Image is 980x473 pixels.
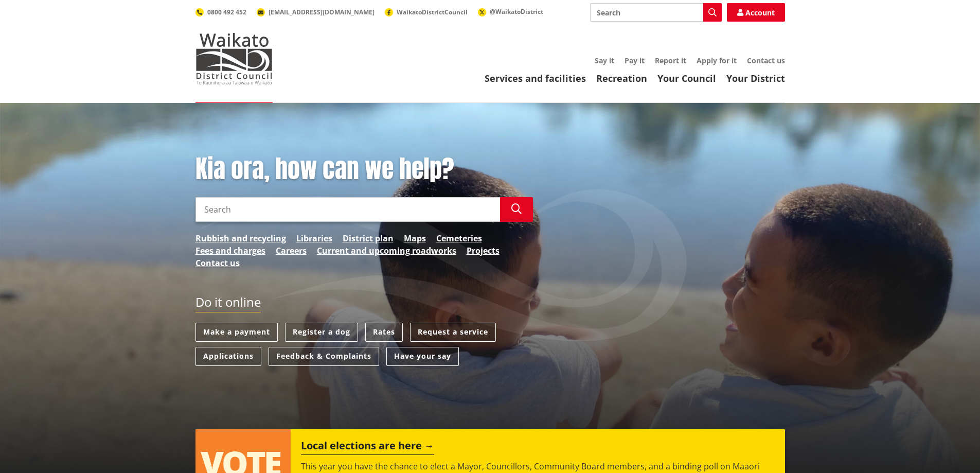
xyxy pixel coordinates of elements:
[596,72,647,84] a: Recreation
[590,3,722,22] input: Search input
[269,8,375,16] span: [EMAIL_ADDRESS][DOMAIN_NAME]
[467,244,500,257] a: Projects
[269,347,379,366] a: Feedback & Complaints
[436,232,482,244] a: Cemeteries
[478,7,543,16] a: @WaikatoDistrict
[195,197,500,222] input: Search input
[317,244,456,257] a: Current and upcoming roadworks
[276,244,307,257] a: Careers
[657,72,716,84] a: Your Council
[195,295,261,313] h2: Do it online
[365,323,403,342] a: Rates
[257,8,375,16] a: [EMAIL_ADDRESS][DOMAIN_NAME]
[301,440,434,455] h2: Local elections are here
[410,323,496,342] a: Request a service
[285,323,358,342] a: Register a dog
[195,8,246,16] a: 0800 492 452
[485,72,586,84] a: Services and facilities
[595,56,614,65] a: Say it
[625,56,645,65] a: Pay it
[343,232,394,244] a: District plan
[195,323,278,342] a: Make a payment
[697,56,737,65] a: Apply for it
[727,3,785,22] a: Account
[296,232,332,244] a: Libraries
[397,8,468,16] span: WaikatoDistrictCouncil
[385,8,468,16] a: WaikatoDistrictCouncil
[195,244,265,257] a: Fees and charges
[195,347,261,366] a: Applications
[195,257,240,269] a: Contact us
[207,8,246,16] span: 0800 492 452
[195,232,286,244] a: Rubbish and recycling
[195,33,273,84] img: Waikato District Council - Te Kaunihera aa Takiwaa o Waikato
[747,56,785,65] a: Contact us
[655,56,686,65] a: Report it
[195,154,533,184] h1: Kia ora, how can we help?
[386,347,459,366] a: Have your say
[404,232,426,244] a: Maps
[490,7,543,16] span: @WaikatoDistrict
[726,72,785,84] a: Your District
